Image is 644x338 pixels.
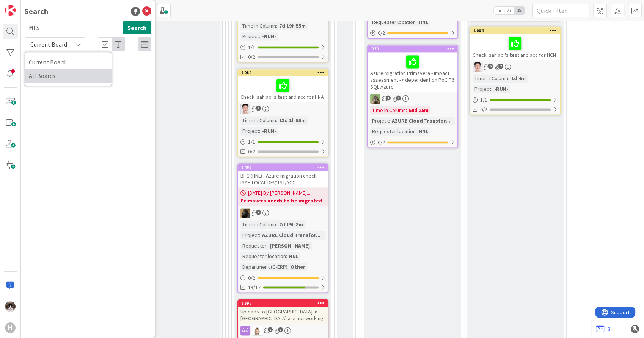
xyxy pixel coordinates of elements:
[123,21,151,34] button: Search
[16,1,35,10] span: Support
[473,85,491,93] div: Project
[480,96,487,104] span: 1 / 1
[29,56,108,68] span: Current Board
[240,116,276,125] div: Time in Column
[498,64,503,69] span: 2
[470,27,560,60] div: 1004Check isah api's test and acc for HCN
[396,95,401,100] span: 1
[240,197,325,204] b: Primavera needs to be migrated
[237,163,328,293] a: 1466BFG (HNL) - Azure migration check ISAH LOCAL DEV/TST/ACC[DATE] By [PERSON_NAME]...Primavera n...
[238,300,328,323] div: 1396Uploads to [GEOGRAPHIC_DATA] in [GEOGRAPHIC_DATA] are not working
[260,127,278,135] div: -RUN-
[509,74,528,83] div: 1d 4m
[30,40,67,48] span: Current Board
[417,127,430,136] div: HNL
[267,241,268,250] span: :
[277,22,308,30] div: 7d 19h 55m
[278,327,283,332] span: 1
[242,165,328,170] div: 1466
[276,22,277,30] span: :
[242,70,328,75] div: 1084
[238,300,328,307] div: 1396
[470,34,560,60] div: Check isah api's test and acc for HCN
[370,127,416,136] div: Requester location
[268,327,273,332] span: 2
[390,117,452,125] div: AZURE Cloud Transfor...
[25,69,112,83] a: All Boards
[240,22,276,30] div: Time in Column
[407,106,430,114] div: 50d 25m
[416,127,417,136] span: :
[240,104,250,114] img: ll
[248,148,255,156] span: 0/2
[470,27,560,34] div: 1004
[470,26,561,115] a: 1004Check isah api's test and acc for HCNllTime in Column:1d 4mProject:-RUN-1/10/2
[370,94,380,104] img: TT
[259,127,260,135] span: :
[242,301,328,306] div: 1396
[248,283,261,291] span: 13/17
[368,28,457,38] div: 0/2
[256,210,261,215] span: 4
[596,324,611,333] a: 3
[368,52,457,92] div: Azure Migration Primavera - Impact assessment -> dependent on PoC P6 SQL Azure
[259,231,260,239] span: :
[474,28,560,33] div: 1004
[368,138,457,147] div: 0/2
[238,104,328,114] div: ll
[29,70,108,81] span: All Boards
[378,139,385,146] span: 0 / 2
[238,171,328,187] div: BFG (HNL) - Azure migration check ISAH LOCAL DEV/TST/ACC
[514,7,525,14] span: 3x
[248,44,255,51] span: 1 / 1
[238,76,328,102] div: Check isah api's test and acc for HNA
[238,43,328,52] div: 1/1
[492,85,510,93] div: -RUN-
[238,69,328,76] div: 1084
[287,263,289,271] span: :
[237,69,328,157] a: 1084Check isah api's test and acc for HNAllTime in Column:13d 1h 55mProject:-RUN-1/10/2
[260,231,322,239] div: AZURE Cloud Transfor...
[417,18,430,26] div: HNL
[416,18,417,26] span: :
[371,46,457,51] div: 920
[240,32,259,40] div: Project
[25,55,112,69] a: Current Board
[248,53,255,61] span: 0/2
[287,252,300,260] div: HNL
[238,273,328,283] div: 0/2
[277,116,308,125] div: 13d 1h 55m
[386,95,391,100] span: 1
[473,62,482,72] img: ll
[240,208,250,218] img: ND
[488,64,493,69] span: 6
[240,127,259,135] div: Project
[240,231,259,239] div: Project
[532,4,589,17] input: Quick Filter...
[470,95,560,105] div: 1/1
[406,106,407,114] span: :
[238,69,328,102] div: 1084Check isah api's test and acc for HNA
[370,18,416,26] div: Requester location
[368,94,457,104] div: TT
[240,220,276,229] div: Time in Column
[276,220,277,229] span: :
[5,322,16,333] div: H
[240,263,287,271] div: Department (G-ERP)
[491,85,492,93] span: :
[470,62,560,72] div: ll
[238,137,328,147] div: 1/1
[240,252,286,260] div: Requester location
[276,116,277,125] span: :
[238,307,328,323] div: Uploads to [GEOGRAPHIC_DATA] in [GEOGRAPHIC_DATA] are not working
[238,164,328,187] div: 1466BFG (HNL) - Azure migration check ISAH LOCAL DEV/TST/ACC
[248,274,255,282] span: 0 / 2
[368,45,457,92] div: 920Azure Migration Primavera - Impact assessment -> dependent on PoC P6 SQL Azure
[378,29,385,37] span: 0 / 2
[389,117,390,125] span: :
[248,138,255,146] span: 1 / 1
[238,208,328,218] div: ND
[473,74,508,83] div: Time in Column
[494,7,504,14] span: 1x
[256,106,261,111] span: 3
